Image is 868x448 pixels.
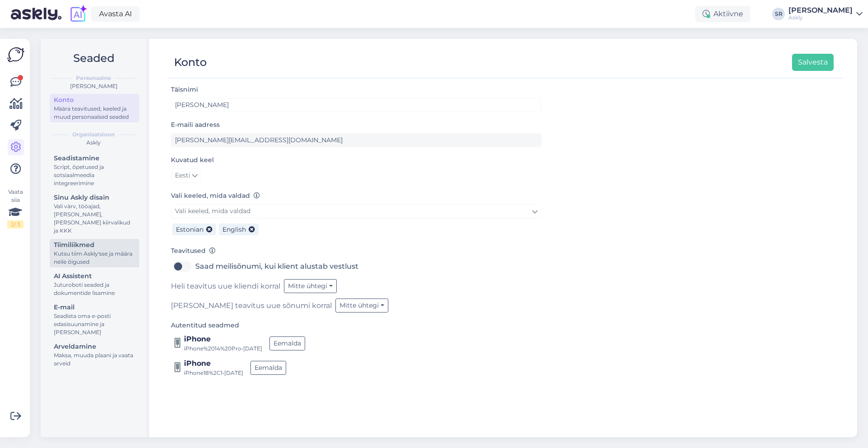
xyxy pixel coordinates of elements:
div: iPhone%2014%20Pro • [DATE] [184,345,262,353]
div: Vali värv, tööajad, [PERSON_NAME], [PERSON_NAME] kiirvalikud ja KKK [54,202,135,235]
a: SeadistamineScript, õpetused ja sotsiaalmeedia integreerimine [50,152,139,189]
a: KontoMäära teavitused, keeled ja muud personaalsed seaded [50,94,139,122]
div: Maksa, muuda plaani ja vaata arveid [54,351,135,368]
button: Salvesta [792,54,834,71]
div: E-mail [54,303,135,312]
input: Sisesta e-maili aadress [171,133,542,147]
a: [PERSON_NAME]Askly [788,7,863,21]
a: Vali keeled, mida valdad [171,204,542,218]
h2: Seaded [48,50,139,67]
a: E-mailSeadista oma e-posti edasisuunamine ja [PERSON_NAME] [50,301,139,338]
a: Sinu Askly disainVali värv, tööajad, [PERSON_NAME], [PERSON_NAME] kiirvalikud ja KKK [50,191,139,236]
img: Askly Logo [7,46,24,63]
label: Kuvatud keel [171,155,214,165]
div: [PERSON_NAME] [48,82,139,90]
button: Eemalda [250,361,286,375]
div: Heli teavitus uue kliendi korral [171,279,542,293]
button: Eemalda [269,336,305,350]
a: TiimiliikmedKutsu tiim Askly'sse ja määra neile õigused [50,239,139,267]
div: Kutsu tiim Askly'sse ja määra neile õigused [54,250,135,266]
div: AI Assistent [54,271,135,281]
div: Konto [54,95,135,105]
div: [PERSON_NAME] teavitus uue sõnumi korral [171,299,542,313]
div: Script, õpetused ja sotsiaalmeedia integreerimine [54,163,135,187]
div: 2 / 3 [7,220,24,229]
div: Konto [174,54,207,71]
input: Sisesta nimi [171,98,542,112]
div: iPhone [184,334,262,345]
b: Organisatsioon [72,131,115,139]
label: Täisnimi [171,85,198,94]
img: explore-ai [69,5,88,23]
span: Vali keeled, mida valdad [175,207,250,215]
div: iPhone18%2C1 • [DATE] [184,369,243,377]
b: Personaalne [76,74,111,82]
a: AI AssistentJuturoboti seaded ja dokumentide lisamine [50,270,139,299]
label: Vali keeled, mida valdad [171,191,260,201]
div: Tiimiliikmed [54,240,135,250]
div: Seadista oma e-posti edasisuunamine ja [PERSON_NAME] [54,312,135,336]
div: Määra teavitused, keeled ja muud personaalsed seaded [54,105,135,121]
div: Seadistamine [54,154,135,163]
a: ArveldamineMaksa, muuda plaani ja vaata arveid [50,341,139,369]
span: English [222,225,246,233]
span: Eesti [175,171,190,181]
div: [PERSON_NAME] [788,7,853,14]
div: Vaata siia [7,188,24,229]
div: iPhone [184,358,243,369]
label: Autentitud seadmed [171,321,239,330]
label: Saad meilisõnumi, kui klient alustab vestlust [195,259,359,274]
span: Estonian [176,225,203,233]
div: Aktiivne [695,6,750,22]
div: Askly [48,139,139,147]
label: E-maili aadress [171,120,220,130]
div: Arveldamine [54,342,135,351]
div: Askly [788,14,853,21]
a: Eesti [171,168,202,183]
div: SR [772,8,785,20]
div: Sinu Askly disain [54,193,135,202]
a: Avasta AI [91,6,140,22]
div: Juturoboti seaded ja dokumentide lisamine [54,281,135,297]
button: Mitte ühtegi [335,299,388,313]
button: Mitte ühtegi [284,279,337,293]
label: Teavitused [171,246,216,256]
